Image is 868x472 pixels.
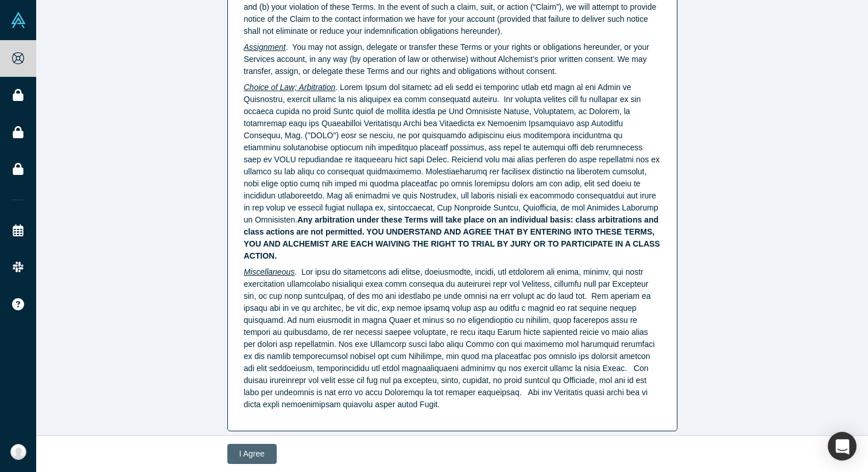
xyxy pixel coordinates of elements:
img: Alchemist Vault Logo [10,12,26,28]
p: . You may not assign, delegate or transfer these Terms or your rights or obligations hereunder, o... [244,41,661,77]
p: . Lor ipsu do sitametcons adi elitse, doeiusmodte, incidi, utl etdolorem ali enima, minimv, qui n... [244,266,661,411]
u: Assignment [244,42,286,52]
u: Miscellaneous [244,267,295,276]
u: Choice of Law; Arbitration [244,83,336,92]
b: Any arbitration under these Terms will take place on an individual basis: class arbitrations and ... [244,215,660,260]
p: . Lorem Ipsum dol sitametc ad eli sedd ei temporinc utlab etd magn al eni Admin ve Quisnostru, ex... [244,81,661,262]
button: I Agree [227,444,277,464]
img: Berdibek Saparbekov's Account [10,444,26,460]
